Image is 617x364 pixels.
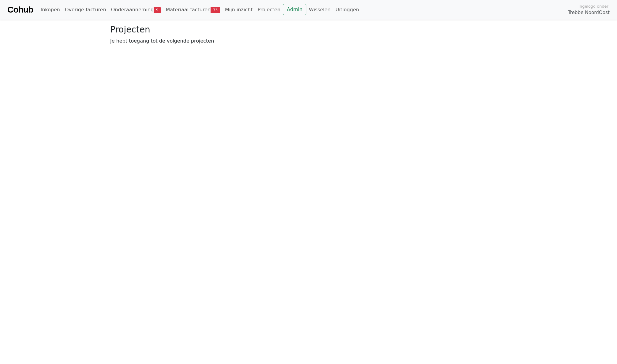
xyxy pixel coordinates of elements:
span: 73 [211,7,220,13]
a: Overige facturen [62,4,109,16]
a: Cohub [7,2,33,17]
a: Onderaanneming9 [109,4,163,16]
a: Mijn inzicht [222,4,255,16]
a: Admin [283,4,306,15]
span: Trebbe NoordOost [568,9,610,16]
h3: Projecten [110,24,507,35]
a: Uitloggen [333,4,361,16]
span: Ingelogd onder: [578,3,610,9]
a: Projecten [255,4,283,16]
a: Materiaal facturen73 [163,4,222,16]
a: Wisselen [306,4,333,16]
p: Je hebt toegang tot de volgende projecten [110,37,507,45]
a: Inkopen [38,4,62,16]
span: 9 [154,7,161,13]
